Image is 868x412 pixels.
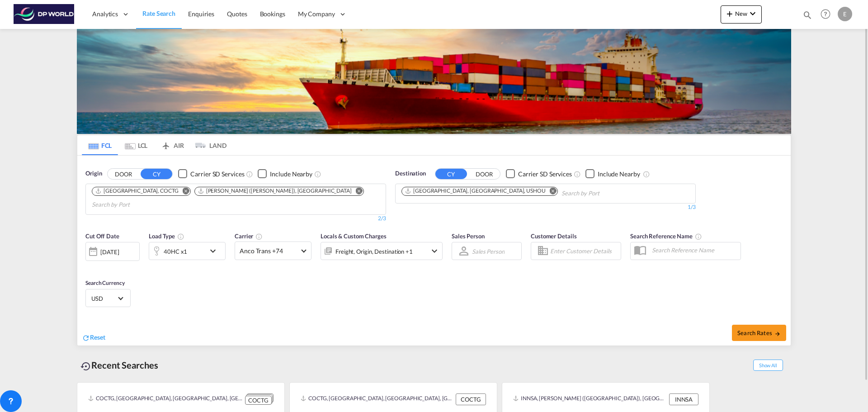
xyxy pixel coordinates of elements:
[395,204,696,211] div: 1/3
[142,9,175,17] span: Rate Search
[91,294,117,303] span: USD
[429,246,440,256] md-icon: icon-chevron-down
[802,10,812,24] div: icon-magnify
[100,248,119,256] div: [DATE]
[85,242,140,261] div: [DATE]
[630,232,702,240] span: Search Reference Name
[435,169,467,179] button: CY
[160,140,171,147] md-icon: icon-airplane
[92,198,178,212] input: Chips input.
[82,333,105,343] div: icon-refreshReset
[737,329,781,336] span: Search Rates
[77,29,791,134] img: LCL+%26+FCL+BACKGROUND.png
[258,169,312,179] md-checkbox: Checkbox No Ink
[95,187,179,195] div: Cartagena, COCTG
[838,7,852,21] div: E
[80,361,91,372] md-icon: icon-backup-restore
[85,232,119,240] span: Cut Off Date
[149,232,184,240] span: Load Type
[149,242,226,260] div: 40HC x1icon-chevron-down
[350,187,363,196] button: Remove
[77,355,162,375] div: Recent Searches
[314,170,321,178] md-icon: Unchecked: Ignores neighbouring ports when fetching rates.Checked : Includes neighbouring ports w...
[598,170,640,179] div: Include Nearby
[695,233,702,240] md-icon: Your search will be saved by the below given name
[270,170,312,179] div: Include Nearby
[190,135,226,155] md-tab-item: LAND
[82,135,118,155] md-tab-item: FCL
[85,215,386,223] div: 2/3
[82,135,226,155] md-pagination-wrapper: Use the left and right arrow keys to navigate between tabs
[82,334,90,342] md-icon: icon-refresh
[518,170,572,179] div: Carrier SD Services
[246,170,253,178] md-icon: Unchecked: Search for CY (Container Yard) services for all selected carriers.Checked : Search for...
[177,233,184,240] md-icon: icon-information-outline
[298,9,335,19] span: My Company
[802,10,812,20] md-icon: icon-magnify
[321,232,387,240] span: Locals & Custom Charges
[818,6,838,23] div: Help
[85,260,92,272] md-datepicker: Select
[240,246,298,256] span: Anco Trans +74
[531,232,576,240] span: Customer Details
[85,169,102,178] span: Origin
[456,393,486,405] div: COCTG
[260,10,285,18] span: Bookings
[164,245,187,258] div: 40HC x1
[774,331,781,337] md-icon: icon-arrow-right
[198,187,354,195] div: Press delete to remove this chip.
[85,279,125,286] span: Search Currency
[550,244,618,258] input: Enter Customer Details
[227,10,247,18] span: Quotes
[321,242,443,260] div: Freight Origin Destination Factory Stuffingicon-chevron-down
[235,232,263,240] span: Carrier
[513,393,667,405] div: INNSA, Jawaharlal Nehru (Nhava Sheva), India, Indian Subcontinent, Asia Pacific
[188,10,214,18] span: Enquiries
[90,292,126,305] md-select: Select Currency: $ USDUnited States Dollar
[818,6,833,22] span: Help
[190,170,244,179] div: Carrier SD Services
[14,4,75,24] img: c08ca190194411f088ed0f3ba295208c.png
[585,169,640,179] md-checkbox: Checkbox No Ink
[92,9,118,19] span: Analytics
[753,360,783,371] span: Show All
[208,246,223,256] md-icon: icon-chevron-down
[724,10,758,17] span: New
[178,169,244,179] md-checkbox: Checkbox No Ink
[471,245,505,258] md-select: Sales Person
[669,393,698,405] div: INNSA
[395,169,426,178] span: Destination
[245,396,272,405] div: COCTG
[561,186,647,201] input: Chips input.
[747,8,758,19] md-icon: icon-chevron-down
[724,8,735,19] md-icon: icon-plus 400-fg
[95,187,180,195] div: Press delete to remove this chip.
[335,245,413,258] div: Freight Origin Destination Factory Stuffing
[255,233,263,240] md-icon: The selected Trucker/Carrierwill be displayed in the rate results If the rates are from another f...
[301,393,453,405] div: COCTG, Cartagena, Colombia, South America, Americas
[154,135,190,155] md-tab-item: AIR
[544,187,557,196] button: Remove
[177,187,190,196] button: Remove
[574,170,581,178] md-icon: Unchecked: Search for CY (Container Yard) services for all selected carriers.Checked : Search for...
[506,169,572,179] md-checkbox: Checkbox No Ink
[643,170,650,178] md-icon: Unchecked: Ignores neighbouring ports when fetching rates.Checked : Includes neighbouring ports w...
[198,187,352,195] div: Jawaharlal Nehru (Nhava Sheva), INNSA
[405,187,546,195] div: Houston, TX, USHOU
[468,169,500,179] button: DOOR
[721,5,762,24] button: icon-plus 400-fgNewicon-chevron-down
[400,184,651,201] md-chips-wrap: Chips container. Use arrow keys to select chips.
[108,169,139,179] button: DOOR
[647,243,741,257] input: Search Reference Name
[141,169,172,179] button: CY
[732,325,786,341] button: Search Ratesicon-arrow-right
[88,393,243,405] div: COCTG, Cartagena, Colombia, South America, Americas
[118,135,154,155] md-tab-item: LCL
[405,187,547,195] div: Press delete to remove this chip.
[452,232,485,240] span: Sales Person
[77,156,791,346] div: OriginDOOR CY Checkbox No InkUnchecked: Search for CY (Container Yard) services for all selected ...
[90,333,105,341] span: Reset
[90,184,381,212] md-chips-wrap: Chips container. Use arrow keys to select chips.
